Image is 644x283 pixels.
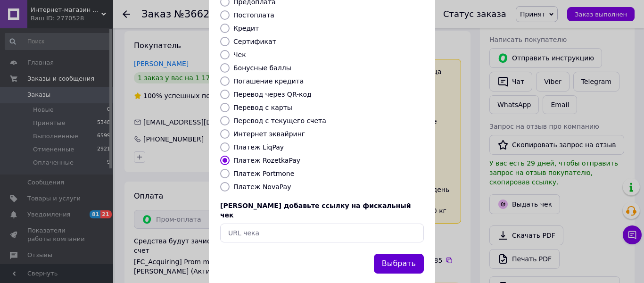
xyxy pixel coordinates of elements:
label: Перевод с карты [233,104,292,111]
label: Платеж Portmone [233,170,294,177]
label: Чек [233,51,246,58]
label: Сертификат [233,38,276,45]
label: Платеж NovaPay [233,183,291,191]
span: [PERSON_NAME] добавьте ссылку на фискальный чек [220,202,411,219]
label: Интернет эквайринг [233,130,305,138]
label: Постоплата [233,11,274,19]
label: Погашение кредита [233,77,304,85]
label: Платеж RozetkaPay [233,157,300,164]
label: Перевод с текущего счета [233,117,326,125]
label: Перевод через QR-код [233,91,312,98]
label: Платеж LiqPay [233,143,284,151]
button: Выбрать [374,254,424,274]
input: URL чека [220,224,424,242]
label: Бонусные баллы [233,64,291,72]
label: Кредит [233,25,259,32]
